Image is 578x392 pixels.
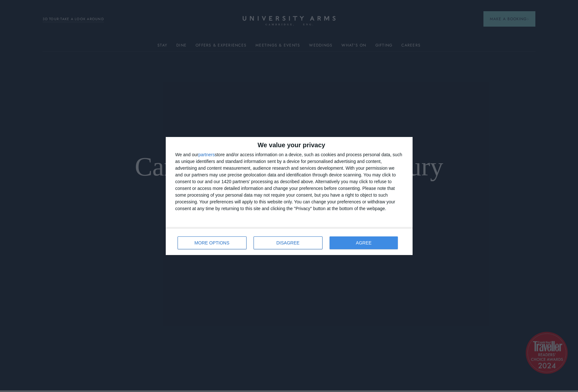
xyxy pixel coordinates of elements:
[195,241,230,245] span: MORE OPTIONS
[175,151,403,212] div: We and our store and/or access information on a device, such as cookies and process personal data...
[175,142,403,148] h2: We value your privacy
[254,236,323,249] button: DISAGREE
[166,137,413,255] div: qc-cmp2-ui
[276,241,299,245] span: DISAGREE
[178,236,247,249] button: MORE OPTIONS
[330,236,398,249] button: AGREE
[356,241,372,245] span: AGREE
[198,152,215,157] button: partners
